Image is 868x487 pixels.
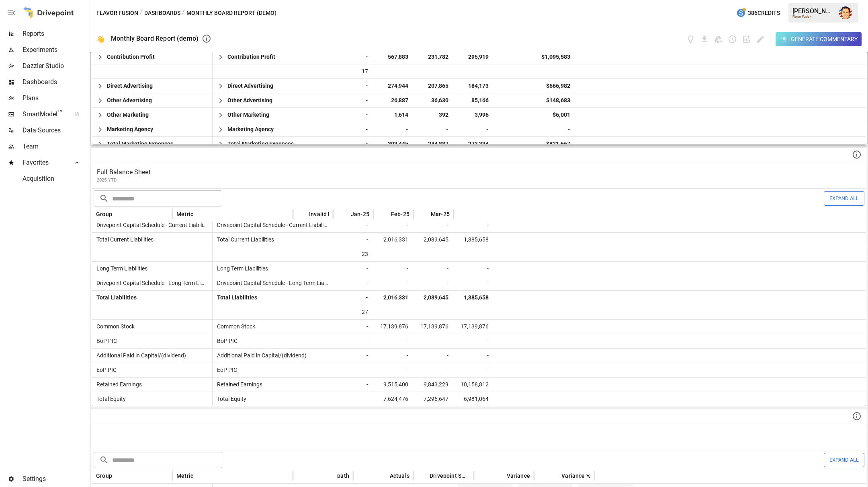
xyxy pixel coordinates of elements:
[458,276,490,290] span: -
[339,208,350,220] button: Sort
[377,79,409,93] span: 274,944
[377,262,409,276] span: -
[418,378,450,392] span: 9,843,229
[834,2,857,24] button: Austin Gardner-Smith
[546,79,570,93] div: $666,982
[418,276,450,290] span: -
[418,363,450,377] span: -
[358,68,368,74] span: 17
[776,32,862,46] button: Generate Commentary
[546,93,570,107] div: $148,683
[23,61,88,71] span: Dazzler Studio
[561,473,590,478] span: Variance %
[227,54,275,60] span: Contribution Profit
[57,108,63,118] span: ™
[458,218,490,232] span: -
[418,50,450,64] span: 231,782
[144,8,180,18] button: Dashboards
[377,50,409,64] span: 567,883
[107,54,155,60] span: Contribution Profit
[214,323,255,330] span: Common Stock
[553,108,570,122] div: $6,001
[93,381,142,388] span: Retained Earnings
[390,473,409,478] span: Actuals
[418,137,450,151] span: 244,887
[337,320,369,334] span: -
[549,470,561,481] button: Sort
[418,392,450,406] span: 7,296,647
[418,470,429,481] button: Sort
[337,218,369,232] span: -
[377,108,409,122] span: 1,614
[391,210,409,218] span: Feb-25
[176,473,193,478] span: Metric
[418,320,450,334] span: 17,139,876
[93,338,117,344] span: BoP PIC
[431,210,450,218] span: Mar-25
[23,45,88,55] span: Experiments
[96,35,104,43] div: 👋
[107,97,152,103] span: Other Advertising
[194,208,205,220] button: Sort
[23,77,88,87] span: Dashboards
[418,349,450,363] span: -
[337,291,369,305] span: -
[458,108,490,122] span: 3,996
[458,50,490,64] span: 295,919
[507,473,530,478] span: Variance
[377,122,409,136] span: -
[176,210,193,218] span: Metric
[568,122,570,136] div: -
[96,8,138,18] button: Flavor Fusion
[377,334,409,348] span: -
[839,6,852,19] img: Austin Gardner-Smith
[700,35,709,44] button: Download dashboard
[377,320,409,334] span: 17,139,876
[97,177,861,184] p: 2025 YTD
[458,233,490,247] span: 1,885,658
[227,111,269,118] span: Other Marketing
[379,208,390,220] button: Sort
[418,218,450,232] span: -
[96,473,112,479] div: Group
[214,338,237,344] span: BoP PIC
[418,233,450,247] span: 2,089,645
[418,291,450,305] span: 2,089,645
[546,137,570,151] div: $821,667
[140,8,143,18] div: /
[337,392,369,406] span: -
[194,470,205,481] button: Sort
[458,334,490,348] span: -
[458,392,490,406] span: 6,981,064
[23,158,66,167] span: Favorites
[418,262,450,276] span: -
[309,210,340,218] span: Invalid Date
[23,474,88,484] span: Settings
[377,392,409,406] span: 7,624,476
[93,294,137,301] span: Total Liabilities
[325,470,336,481] button: Sort
[96,211,112,217] div: Group
[458,93,490,107] span: 85,166
[377,137,409,151] span: 303,445
[214,381,262,388] span: Retained Earnings
[337,79,369,93] span: -
[377,378,409,392] span: 9,515,400
[377,276,409,290] span: -
[377,363,409,377] span: -
[458,262,490,276] span: -
[419,208,430,220] button: Sort
[824,191,864,205] button: Expand All
[93,236,154,243] span: Total Current Liabilities
[214,396,246,402] span: Total Equity
[458,378,490,392] span: 10,158,812
[756,35,765,44] button: Edit dashboard
[377,349,409,363] span: -
[458,79,490,93] span: 184,173
[23,29,88,39] span: Reports
[23,126,88,135] span: Data Sources
[824,453,864,467] button: Expand All
[337,473,349,478] span: path
[418,79,450,93] span: 207,865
